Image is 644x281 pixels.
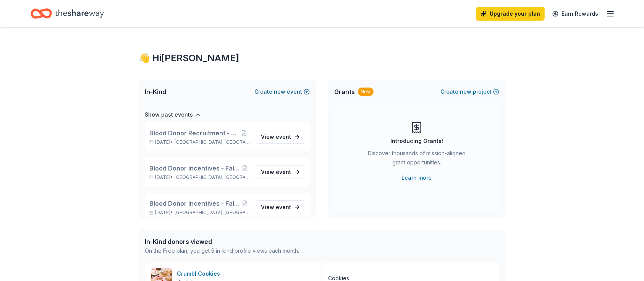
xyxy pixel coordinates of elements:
[175,174,250,180] span: [GEOGRAPHIC_DATA], [GEOGRAPHIC_DATA]
[390,136,443,146] div: Introducing Grants!
[175,210,250,216] span: [GEOGRAPHIC_DATA], [GEOGRAPHIC_DATA]
[177,269,223,278] div: Crumbl Cookies
[139,52,505,64] div: 👋 Hi [PERSON_NAME]
[254,87,310,96] button: Createnewevent
[31,5,104,23] a: Home
[149,128,238,138] span: Blood Donor Recruitment - Spring 2025
[149,139,250,145] p: [DATE] •
[274,87,285,96] span: new
[145,87,166,96] span: In-Kind
[256,130,305,144] a: View event
[276,204,291,210] span: event
[276,133,291,140] span: event
[149,210,250,216] p: [DATE] •
[334,87,355,96] span: Grants
[145,237,299,246] div: In-Kind donors viewed
[256,165,305,179] a: View event
[175,139,250,145] span: [GEOGRAPHIC_DATA], [GEOGRAPHIC_DATA]
[365,149,469,170] div: Discover thousands of mission-aligned grant opportunities.
[261,203,291,212] span: View
[145,110,193,119] h4: Show past events
[149,164,240,173] span: Blood Donor Incentives - Fall 2024/Winter 2025
[256,200,305,214] a: View event
[460,87,471,96] span: new
[358,88,374,96] div: New
[149,199,240,208] span: Blood Donor Incentives - Fall 2024/Winter 2025
[476,7,545,21] a: Upgrade your plan
[261,167,291,177] span: View
[145,246,299,255] div: On the Free plan, you get 5 in-kind profile views each month.
[149,174,250,180] p: [DATE] •
[548,7,603,21] a: Earn Rewards
[276,169,291,175] span: event
[145,110,201,119] button: Show past events
[261,132,291,141] span: View
[440,87,499,96] button: Createnewproject
[402,173,432,182] a: Learn more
